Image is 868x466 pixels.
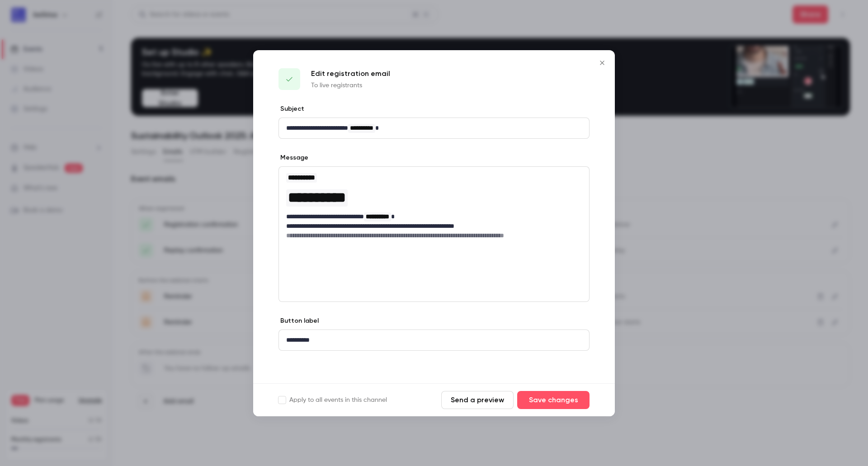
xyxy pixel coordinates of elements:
[279,167,589,245] div: editor
[279,330,589,350] div: editor
[278,153,308,162] label: Message
[593,54,611,72] button: Close
[441,391,514,409] button: Send a preview
[311,68,390,79] p: Edit registration email
[278,104,304,113] label: Subject
[279,118,589,138] div: editor
[278,316,319,325] label: Button label
[278,395,387,405] label: Apply to all events in this channel
[311,81,390,90] p: To live registrants
[517,391,590,409] button: Save changes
